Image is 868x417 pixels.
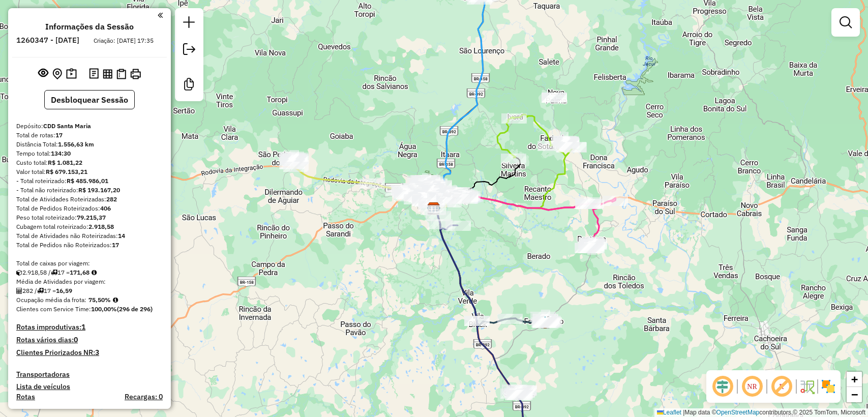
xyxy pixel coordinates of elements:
h4: Lista de veículos [16,382,163,391]
span: Ocultar deslocamento [710,374,735,399]
button: Visualizar relatório de Roteirização [101,67,114,80]
strong: 171,68 [70,269,89,276]
strong: 79.215,37 [77,214,106,221]
span: Exibir rótulo [769,374,794,399]
span: + [851,373,858,385]
strong: 1 [81,322,85,332]
a: Nova sessão e pesquisa [179,12,199,35]
div: Custo total: [16,158,163,167]
strong: CDD Santa Maria [43,122,91,130]
div: Distância Total: [16,140,163,149]
div: Total de rotas: [16,131,163,140]
a: Criar modelo [179,74,199,97]
strong: 100,00% [91,305,117,313]
div: Criação: [DATE] 17:35 [89,36,158,45]
button: Exibir sessão original [36,66,50,82]
button: Imprimir Rotas [128,67,143,81]
button: Centralizar mapa no depósito ou ponto de apoio [50,66,64,82]
i: Total de rotas [51,270,57,276]
div: Valor total: [16,167,163,176]
div: Total de caixas por viagem: [16,259,163,268]
h4: Clientes Priorizados NR: [16,348,163,357]
span: Ocupação média da frota: [16,296,86,304]
strong: 75,50% [88,296,111,304]
div: 282 / 17 = [16,286,163,295]
strong: 2.918,58 [88,223,114,230]
strong: R$ 485.986,01 [67,177,108,185]
span: Clientes com Service Time: [16,305,91,313]
strong: 134:30 [51,150,71,157]
span: − [851,388,858,401]
a: Leaflet [657,409,681,416]
div: Tempo total: [16,149,163,158]
img: CDD Santa Maria [427,202,440,215]
h4: Recargas: 0 [125,393,163,401]
strong: 1.556,63 km [58,140,94,148]
strong: (296 de 296) [117,305,153,313]
strong: 406 [100,204,111,212]
div: Peso total roteirizado: [16,213,163,222]
div: Map data © contributors,© 2025 TomTom, Microsoft [654,408,868,417]
em: Média calculada utilizando a maior ocupação (%Peso ou %Cubagem) de cada rota da sessão. Rotas cro... [113,297,118,303]
a: Exportar sessão [179,39,199,62]
a: Clique aqui para minimizar o painel [158,9,163,21]
h6: 1260347 - [DATE] [16,36,79,45]
button: Logs desbloquear sessão [87,66,101,82]
div: Total de Pedidos Roteirizados: [16,204,163,213]
span: | [683,409,684,416]
img: Fluxo de ruas [799,378,815,395]
strong: 17 [55,131,63,139]
div: Cubagem total roteirizado: [16,222,163,231]
button: Painel de Sugestão [64,66,79,82]
div: 2.918,58 / 17 = [16,268,163,277]
div: - Total não roteirizado: [16,186,163,195]
div: Média de Atividades por viagem: [16,277,163,286]
i: Total de rotas [37,288,44,294]
h4: Rotas improdutivas: [16,323,163,332]
strong: R$ 679.153,21 [46,168,87,175]
i: Meta Caixas/viagem: 162,77 Diferença: 8,91 [92,270,97,276]
a: Rotas [16,393,35,401]
strong: 0 [74,335,78,344]
strong: R$ 1.081,22 [48,159,82,166]
a: Exibir filtros [835,12,856,33]
strong: 3 [95,348,99,357]
button: Desbloquear Sessão [44,90,135,109]
strong: 14 [118,232,125,240]
a: Zoom out [847,387,862,402]
div: Total de Pedidos não Roteirizados: [16,241,163,250]
strong: R$ 193.167,20 [78,186,120,194]
i: Cubagem total roteirizado [16,270,22,276]
strong: 16,59 [56,287,72,294]
div: Total de Atividades não Roteirizadas: [16,231,163,241]
a: Zoom in [847,372,862,387]
div: Total de Atividades Roteirizadas: [16,195,163,204]
img: Exibir/Ocultar setores [820,378,836,395]
div: - Total roteirizado: [16,176,163,186]
strong: 282 [106,195,117,203]
i: Total de Atividades [16,288,22,294]
button: Visualizar Romaneio [114,67,128,81]
h4: Transportadoras [16,370,163,379]
a: OpenStreetMap [716,409,760,416]
h4: Rotas vários dias: [16,336,163,344]
h4: Informações da Sessão [45,22,134,32]
div: Atividade não roteirizada - 4 [542,93,567,103]
strong: 17 [112,241,119,249]
span: Ocultar NR [740,374,764,399]
img: Formigueiro [538,316,552,329]
div: Depósito: [16,122,163,131]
